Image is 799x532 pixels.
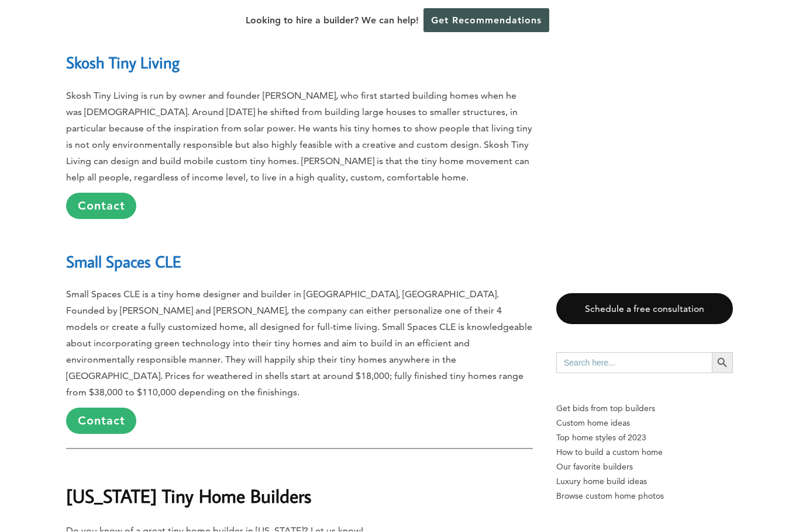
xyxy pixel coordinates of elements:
a: Get Recommendations [423,9,549,33]
a: Contact [66,408,136,434]
p: Small Spaces CLE is a tiny home designer and builder in [GEOGRAPHIC_DATA], [GEOGRAPHIC_DATA]. Fou... [66,287,533,434]
svg: Search [716,357,729,370]
input: Search here... [556,353,712,374]
a: Schedule a free consultation [556,294,733,325]
a: Top home styles of 2023 [556,431,733,446]
a: Our favorite builders [556,460,733,475]
a: Browse custom home photos [556,489,733,504]
a: Custom home ideas [556,416,733,431]
p: Get bids from top builders [556,402,733,416]
a: Skosh Tiny Living [66,53,180,73]
a: Luxury home build ideas [556,475,733,489]
a: How to build a custom home [556,446,733,460]
h1: [US_STATE] Tiny Home Builders [66,464,533,510]
a: Small Spaces CLE [66,252,181,272]
a: Contact [66,193,136,220]
p: Skosh Tiny Living is run by owner and founder [PERSON_NAME], who first started building homes whe... [66,88,533,220]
